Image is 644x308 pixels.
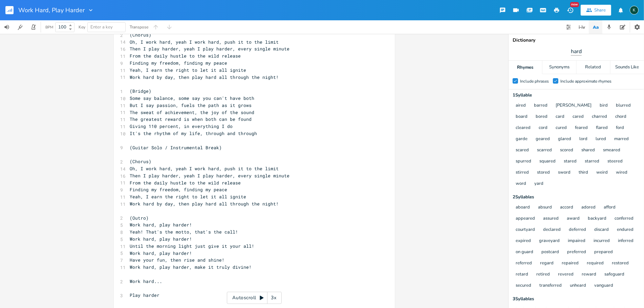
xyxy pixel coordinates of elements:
button: aired [516,103,526,109]
button: yard [534,181,543,187]
button: award [567,216,580,222]
button: charred [592,114,607,120]
span: (Chorus) [130,32,152,38]
div: Share [594,7,606,13]
button: adored [581,205,596,211]
div: Autoscroll [227,292,282,304]
span: Finding my freedom, finding my peace [130,60,228,66]
button: garde [516,136,528,142]
span: Play harder [130,292,160,298]
button: referred [516,261,532,266]
span: Some say balance, some say you can't have both [130,95,255,101]
button: afford [604,205,616,211]
button: required [587,261,604,266]
button: wired [616,170,627,176]
div: BPM [45,25,53,29]
button: cord [539,125,548,131]
button: retired [536,272,550,278]
span: Then I play harder, yeah I play harder, every single minute [130,46,290,52]
button: glared [558,136,571,142]
span: Work hard, play harder, make it truly divine! [130,264,252,270]
span: It's the rhythm of my life, through and through [130,130,257,136]
button: on guard [516,249,533,255]
button: absurd [538,205,552,211]
button: board [516,114,528,120]
button: ford [616,125,624,131]
button: feared [575,125,588,131]
span: The greatest reward is when both can be found [130,116,252,122]
span: Yeah, I earn the right to let it all ignite [130,194,246,200]
span: Yeah, I earn the right to let it all ignite [130,67,246,73]
div: New [570,2,579,7]
div: 3 Syllable s [513,297,640,301]
span: (Guitar Solo / Instrumental Break) [130,145,222,151]
button: safeguard [604,272,624,278]
span: Giving 110 percent, in everything I do [130,123,233,129]
button: steered [607,159,623,164]
button: impaired [568,238,585,244]
button: squared [539,159,556,164]
button: expired [516,238,531,244]
button: postcard [541,249,559,255]
button: geared [536,136,550,142]
span: Oh, I work hard, yeah I work hard, push it to the limit [130,166,279,172]
span: Work hard, play harder! [130,236,192,242]
div: Dictionary [513,38,640,43]
button: courtyard [516,227,535,233]
span: Until the morning light just give it your all! [130,243,255,249]
button: declared [543,227,561,233]
button: Share [581,5,611,16]
button: graveyard [539,238,560,244]
button: incurred [594,238,610,244]
button: accord [560,205,573,211]
span: From the daily hustle to the wild release [130,180,241,186]
button: backyard [588,216,606,222]
button: card [556,114,564,120]
div: Include approximate rhymes [560,79,611,83]
button: lord [579,136,587,142]
span: Finding my freedom, finding my peace [130,186,228,193]
span: Enter a key [90,24,113,30]
button: word [516,181,526,187]
span: Oh, I work hard, yeah I work hard, push it to the limit [130,39,279,45]
button: smeared [603,148,620,153]
button: weird [596,170,608,176]
button: preferred [567,249,586,255]
button: unheard [570,283,586,289]
button: scored [560,148,573,153]
button: bored [536,114,548,120]
div: Key [79,25,85,29]
div: Related [577,61,610,74]
button: sword [558,170,571,176]
span: (Bridge) [130,88,152,94]
div: 3x [267,292,280,304]
button: appeared [516,216,535,222]
button: flared [596,125,608,131]
button: spurred [516,159,531,164]
span: Work hard by day, then play hard all through the night! [130,201,279,207]
button: vanguard [594,283,613,289]
span: Yeah! That's the motto, that's the call! [130,229,238,235]
span: From the daily hustle to the wild release [130,53,241,59]
button: scarred [537,148,552,153]
button: cleared [516,125,531,131]
button: starred [585,159,599,164]
div: Synonyms [542,61,576,74]
button: stirred [516,170,529,176]
span: (Chorus) [130,158,152,164]
button: reward [582,272,596,278]
button: inferred [618,238,634,244]
button: New [563,4,577,16]
div: Koval [630,6,639,15]
div: 1 Syllable [513,93,640,97]
button: stored [537,170,550,176]
button: secured [516,283,531,289]
button: cured [556,125,567,131]
div: Transpose [130,25,148,29]
button: discard [594,227,609,233]
button: chord [615,114,626,120]
button: assured [543,216,559,222]
span: Then I play harder, yeah I play harder, every single minute [130,173,290,179]
button: blurred [616,103,631,109]
button: restored [612,261,629,266]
